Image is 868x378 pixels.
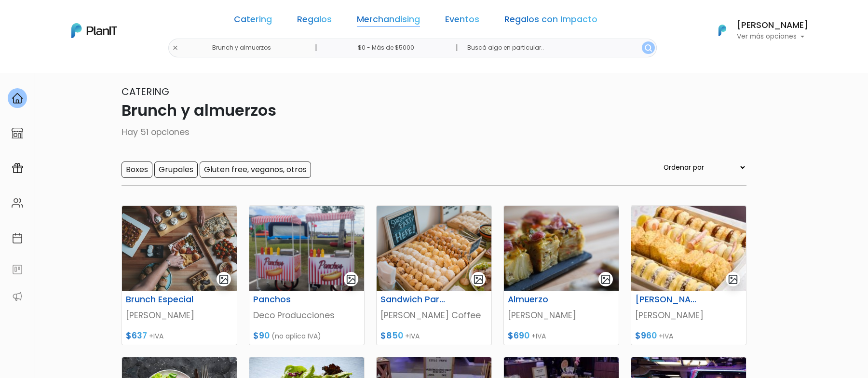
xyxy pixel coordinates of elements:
[712,20,733,41] img: PlanIt Logo
[271,331,321,341] span: (no aplica IVA)
[78,58,97,77] img: user_04fe99587a33b9844688ac17b531be2b.png
[247,295,326,305] h6: Panchos
[122,205,237,345] a: gallery-light Brunch Especial [PERSON_NAME] $637 +IVA
[253,309,360,322] p: Deco Producciones
[631,206,746,291] img: thumb_miti_miti_v2.jpeg
[12,232,23,244] img: calendar-87d922413cdce8b2cf7b7f5f62616a5cf9e4887200fb71536465627b3292af00.svg
[635,309,742,322] p: [PERSON_NAME]
[87,48,107,67] img: user_d58e13f531133c46cb30575f4d864daf.jpeg
[34,89,161,121] p: Ya probaste PlanitGO? Vas a poder automatizarlas acciones de todo el año. Escribinos para saber más!
[504,206,619,291] img: thumb_image00039__1_.jpeg
[164,145,183,156] i: send
[531,331,546,341] span: +IVA
[445,15,479,27] a: Eventos
[149,73,164,88] i: keyboard_arrow_down
[122,206,237,291] img: thumb_image00028__2_.jpeg
[12,291,23,302] img: partners-52edf745621dab592f3b2c58e3bca9d71375a7ef29c3b500c9f145b62cc070d4.svg
[502,295,581,305] h6: Almuerzo
[346,274,357,285] img: gallery-light
[631,205,746,345] a: gallery-light [PERSON_NAME] [PERSON_NAME] $960 +IVA
[12,264,23,275] img: feedback-78b5a0c8f98aac82b08bfc38622c3050aee476f2c9584af64705fc4e61158814.svg
[376,205,492,345] a: gallery-light Sandwich Party Self Service [PERSON_NAME] Coffee $850 +IVA
[126,309,233,322] p: [PERSON_NAME]
[12,127,23,139] img: marketplace-4ceaa7011d94191e9ded77b95e3339b90024bf715f7c57f8cf31f2d8c509eaba.svg
[25,58,170,77] div: J
[50,147,147,156] span: ¡Escríbenos!
[460,39,657,57] input: Buscá algo en particular..
[508,330,529,341] span: $690
[629,295,708,305] h6: [PERSON_NAME]
[503,205,619,345] a: gallery-light Almuerzo [PERSON_NAME] $690 +IVA
[504,15,597,27] a: Regalos con Impacto
[249,206,364,291] img: thumb_Captura_de_pantalla_2025-05-05_113950.png
[122,99,746,122] p: Brunch y almuerzos
[126,330,147,341] span: $637
[508,309,615,322] p: [PERSON_NAME]
[25,67,170,128] div: PLAN IT Ya probaste PlanitGO? Vas a poder automatizarlas acciones de todo el año. Escribinos para...
[234,15,272,27] a: Catering
[147,145,164,156] i: insert_emoticon
[249,205,365,345] a: gallery-light Panchos Deco Producciones $90 (no aplica IVA)
[297,15,332,27] a: Regalos
[149,331,163,341] span: +IVA
[71,23,117,38] img: PlanIt Logo
[645,44,652,52] img: search_button-432b6d5273f82d61273b3651a40e1bd1b912527efae98b1b7a1b2c0702e16a8d.svg
[728,274,739,285] img: gallery-light
[659,331,673,341] span: +IVA
[635,330,657,341] span: $960
[122,126,746,138] p: Hay 51 opciones
[253,330,270,341] span: $90
[200,162,311,178] input: Gluten free, veganos, otros
[375,295,454,305] h6: Sandwich Party Self Service
[172,45,178,51] img: close-6986928ebcb1d6c9903e3b54e860dbc4d054630f23adef3a32610726dff6a82b.svg
[357,15,420,27] a: Merchandising
[377,206,491,291] img: thumb_Cateringg.jpg
[315,42,317,54] p: |
[122,162,152,178] input: Boxes
[97,58,116,77] span: J
[380,309,488,322] p: [PERSON_NAME] Coffee
[122,84,746,99] p: Catering
[218,274,230,285] img: gallery-light
[34,78,62,86] strong: PLAN IT
[12,162,23,174] img: campaigns-02234683943229c281be62815700db0a1741e53638e28bf9629b52c665b00959.svg
[380,330,403,341] span: $850
[12,93,23,104] img: home-e721727adea9d79c4d83392d1f703f7f8bce08238fde08b1acbfd93340b81755.svg
[405,331,420,341] span: +IVA
[737,21,808,30] h6: [PERSON_NAME]
[706,18,808,43] button: PlanIt Logo [PERSON_NAME] Ver más opciones
[600,274,611,285] img: gallery-light
[12,197,23,209] img: people-662611757002400ad9ed0e3c099ab2801c6687ba6c219adb57efc949bc21e19d.svg
[456,42,458,54] p: |
[154,162,198,178] input: Grupales
[120,295,199,305] h6: Brunch Especial
[473,274,484,285] img: gallery-light
[737,33,808,40] p: Ver más opciones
